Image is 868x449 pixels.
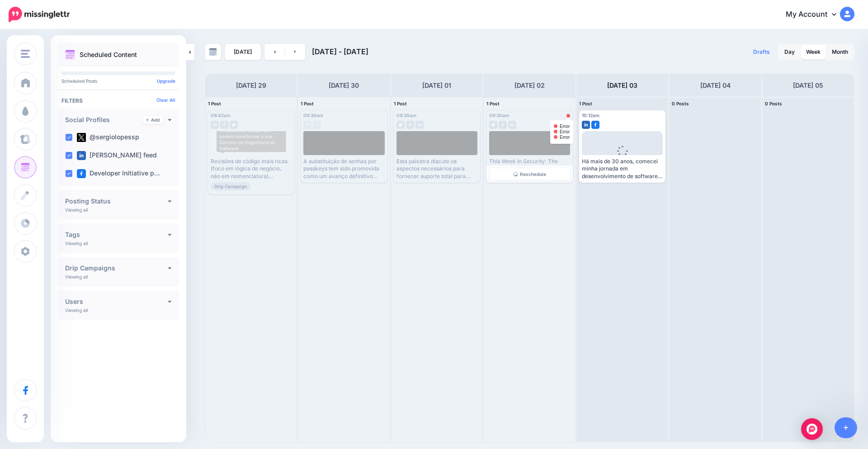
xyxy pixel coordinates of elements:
span: Drip Campaign [211,182,250,190]
span: 1 Post [208,101,221,106]
img: calendar-grey-darker.png [209,48,217,56]
p: Scheduled Posts [61,79,175,83]
div: Loading [610,146,635,169]
div: Revisões de código mais ricas (foco em lógica de negócio, não em nomenclatura) Read more 👉 [URL] ... [211,158,292,180]
span: 0 Posts [765,101,782,106]
a: Clear All [156,97,175,103]
img: facebook-grey-square.png [220,121,228,129]
h4: Social Profiles [65,117,142,123]
a: Drafts [748,44,775,60]
div: Open Intercom Messenger [801,418,823,440]
a: My Account [777,4,854,26]
label: Developer Initiative p… [77,169,160,178]
div: A substituição de senhas por passkeys tem sido promovida como um avanço definitivo rumo a uma int... [303,158,384,180]
img: twitter-grey-square.png [396,121,405,129]
a: Upgrade [157,78,175,84]
img: Missinglettr [9,7,70,22]
span: 09:30am [396,113,416,118]
span: Drafts [753,49,770,55]
img: facebook-grey-square.png [406,121,414,129]
img: facebook-square.png [591,121,599,129]
a: Day [779,45,800,59]
h4: [DATE] 01 [422,80,451,91]
div: Esta palestra discute os aspectos necessários para fornecer suporte total para novos tipos numéri... [396,158,477,180]
h4: [DATE] 05 [793,80,823,91]
a: Add [142,116,163,124]
img: linkedin-grey-square.png [508,121,516,129]
h4: Filters [61,97,175,104]
h4: [DATE] 02 [514,80,545,91]
p: Scheduled Content [80,52,137,58]
a: Week [801,45,826,59]
img: facebook-square.png [77,169,86,178]
img: facebook-grey-square.png [303,121,311,129]
img: twitter-grey-square.png [230,121,238,129]
h4: [DATE] 29 [236,80,266,91]
span: 0 Posts [672,101,689,106]
h4: [DATE] 04 [700,80,731,91]
h4: [DATE] 30 [329,80,359,91]
img: linkedin-grey-square.png [211,121,219,129]
img: calendar.png [65,50,75,60]
span: 09:30am [303,113,323,118]
img: linkedin-square.png [582,121,590,129]
img: twitter-grey-square.png [489,121,497,129]
img: restart-grey.png [513,172,518,176]
h4: Drip Campaigns [65,265,168,271]
p: Viewing all [65,274,88,279]
img: menu.png [21,50,30,58]
img: linkedin-square.png [77,151,86,160]
span: 1 Post [579,101,592,106]
h4: Tags [65,232,168,238]
h4: Users [65,298,168,305]
span: 1 Post [301,101,314,106]
span: 09:42am [211,113,231,118]
span: Reschedule [520,172,546,176]
img: twitter-square.png [77,133,86,142]
p: Viewing all [65,207,88,213]
img: linkedin-grey-square.png [415,121,424,129]
img: linkedin-grey-square.png [313,121,321,129]
span: 10:12am [582,113,599,118]
div: Há mais de 30 anos, comecei minha jornada em desenvolvimento de software com BASIC e DBASE III Pl... [582,158,663,180]
h4: Posting Status [65,198,168,204]
span: 09:30am [489,113,509,118]
div: This Week In Security: The Shai-Hulud Worm, ShadowLeak, And Inside The Great Firewall [URL][DOMAI... [489,158,570,180]
a: Reschedule [489,168,570,180]
span: 1 Post [486,101,500,106]
label: [PERSON_NAME] feed [77,151,157,160]
span: 1 Post [394,101,407,106]
img: facebook-grey-square.png [499,121,507,129]
a: Month [826,45,854,59]
p: Viewing all [65,307,88,313]
a: [DATE] [225,44,261,60]
span: [DATE] - [DATE] [312,47,368,56]
p: Viewing all [65,241,88,246]
h4: [DATE] 03 [607,80,637,91]
label: @sergiolopessp [77,133,139,142]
